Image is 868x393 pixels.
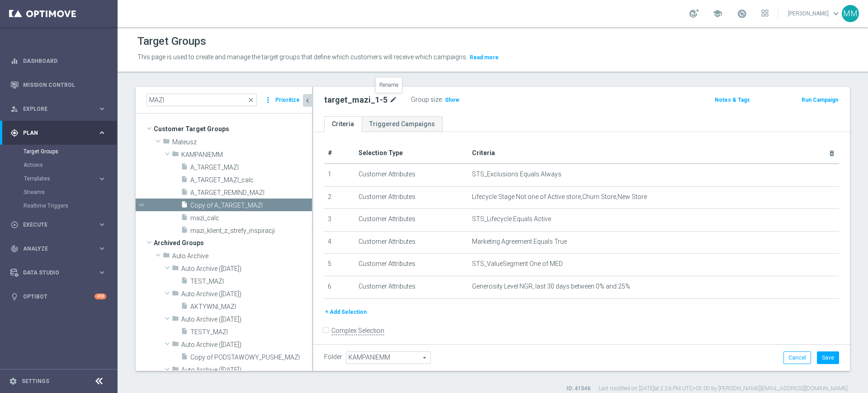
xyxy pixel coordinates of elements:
th: Selection Type [355,143,468,164]
i: folder [172,289,179,300]
th: # [324,143,355,164]
div: Templates [24,176,98,181]
a: Settings [22,379,49,384]
span: A_TARGET_REMIND_MAZI [190,189,312,197]
span: STS_Lifecycle Equals Active [472,215,551,223]
i: equalizer [10,57,19,65]
button: gps_fixed Plan keyboard_arrow_right [10,129,107,137]
div: Analyze [10,245,98,253]
span: Templates [24,176,89,181]
label: : [442,96,443,104]
i: chevron_left [303,96,312,105]
i: play_circle_outline [10,221,19,229]
td: Customer Attributes [355,186,468,209]
span: Show [445,97,459,103]
i: insert_drive_file [181,277,188,287]
span: Auto Archive (2023-05-03) [181,316,312,323]
i: insert_drive_file [181,175,188,186]
i: folder [172,315,179,325]
i: folder [172,264,179,275]
a: Criteria [324,116,362,132]
a: Target Groups [24,148,94,155]
i: keyboard_arrow_right [98,268,106,277]
span: Explore [23,106,98,112]
span: Customer Target Groups [154,123,312,135]
i: track_changes [10,245,19,253]
span: A_TARGET_MAZI_calc [190,176,312,184]
span: Auto Archive (2023-06-13) [181,341,312,349]
a: Triggered Campaigns [362,116,443,132]
td: 1 [324,164,355,186]
div: Mission Control [10,73,106,97]
a: Actions [24,161,94,169]
div: Execute [10,221,98,229]
span: school [712,9,722,19]
td: Customer Attributes [355,276,468,298]
i: insert_drive_file [181,327,188,338]
i: folder [163,137,170,148]
a: Dashboard [23,49,106,73]
div: Actions [24,158,117,172]
h2: target_mazi_1-5 [324,95,387,105]
i: gps_fixed [10,129,19,137]
span: Auto Archive (2022-12-19) [181,265,312,273]
i: folder [172,340,179,350]
td: 5 [324,254,355,276]
div: Templates [24,172,117,185]
i: insert_drive_file [181,188,188,199]
button: Mission Control [10,81,107,89]
span: Auto Archive [172,252,312,260]
td: Customer Attributes [355,164,468,186]
i: lightbulb [10,293,19,301]
label: ID: 41546 [566,385,590,393]
i: keyboard_arrow_right [98,220,106,229]
div: Data Studio [10,269,98,277]
span: Analyze [23,246,98,251]
span: close [247,96,255,104]
td: Customer Attributes [355,209,468,232]
input: Quick find group or folder [146,94,257,106]
td: Customer Attributes [355,254,468,276]
button: lightbulb Optibot +10 [10,293,107,300]
i: insert_drive_file [181,163,188,173]
i: delete_forever [828,150,835,157]
div: play_circle_outline Execute keyboard_arrow_right [10,221,107,228]
div: equalizer Dashboard [10,57,107,65]
div: Data Studio keyboard_arrow_right [10,269,107,276]
label: Folder [324,353,342,361]
i: insert_drive_file [181,226,188,237]
span: Auto Archive (2023-04-13) [181,290,312,298]
span: A_TARGET_MAZI [190,164,312,171]
i: keyboard_arrow_right [98,244,106,253]
button: Templates keyboard_arrow_right [24,175,107,182]
label: Complex Selection [331,327,384,335]
td: 4 [324,231,355,254]
i: keyboard_arrow_right [98,104,106,113]
i: folder [172,365,179,376]
div: track_changes Analyze keyboard_arrow_right [10,245,107,252]
div: Streams [24,185,117,199]
span: mazi_klient_z_strefy_inspiracji [190,227,312,235]
a: Streams [24,189,94,196]
button: Prioritize [274,94,301,106]
button: Read more [469,52,500,62]
button: Cancel [783,351,811,364]
span: STS_ValueSegment One of MED [472,260,563,268]
td: Customer Attributes [355,231,468,254]
span: keyboard_arrow_down [831,9,841,19]
i: keyboard_arrow_right [98,128,106,137]
a: Optibot [23,284,94,308]
span: mazi_calc [190,214,312,222]
div: Target Groups [24,145,117,158]
div: Explore [10,105,98,113]
span: Archived Groups [154,237,312,249]
td: 6 [324,276,355,298]
i: insert_drive_file [181,213,188,224]
i: insert_drive_file [181,201,188,211]
span: Marketing Agreement Equals True [472,238,567,246]
span: Execute [23,222,98,227]
button: person_search Explore keyboard_arrow_right [10,105,107,113]
div: Plan [10,129,98,137]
